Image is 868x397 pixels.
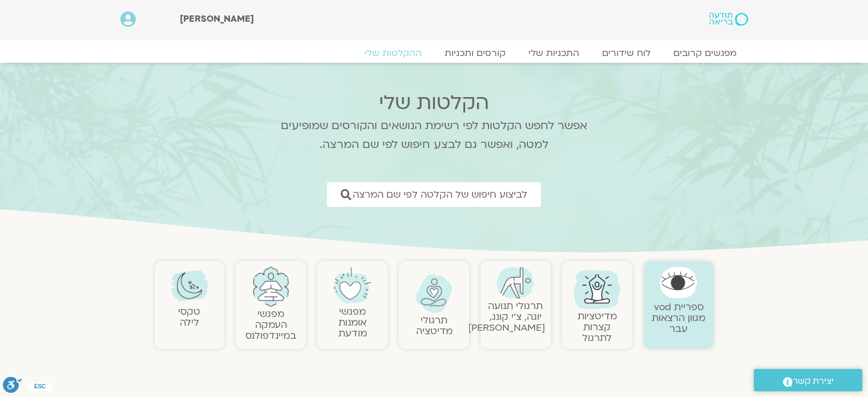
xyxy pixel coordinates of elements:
a: תרגולימדיטציה [416,314,453,338]
a: מפגשים קרובים [662,47,748,59]
a: לביצוע חיפוש של הקלטה לפי שם המרצה [327,182,541,207]
h2: הקלטות שלי [266,91,603,114]
a: ספריית vodמגוון הרצאות עבר [652,300,705,335]
a: מפגשיהעמקה במיינדפולנס [245,307,296,342]
span: לביצוע חיפוש של הקלטה לפי שם המרצה [353,189,527,200]
a: יצירת קשר [754,369,862,391]
span: יצירת קשר [793,374,834,389]
a: ההקלטות שלי [353,47,433,59]
a: מדיטציות קצרות לתרגול [578,310,617,344]
a: מפגשיאומנות מודעת [338,305,367,340]
a: תרגולי תנועהיוגה, צ׳י קונג, [PERSON_NAME] [468,299,545,334]
a: טקסילילה [178,305,200,329]
a: לוח שידורים [591,47,662,59]
a: קורסים ותכניות [433,47,517,59]
a: התכניות שלי [517,47,591,59]
nav: Menu [120,47,748,59]
span: [PERSON_NAME] [180,13,254,25]
p: אפשר לחפש הקלטות לפי רשימת הנושאים והקורסים שמופיעים למטה, ואפשר גם לבצע חיפוש לפי שם המרצה. [266,117,603,154]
